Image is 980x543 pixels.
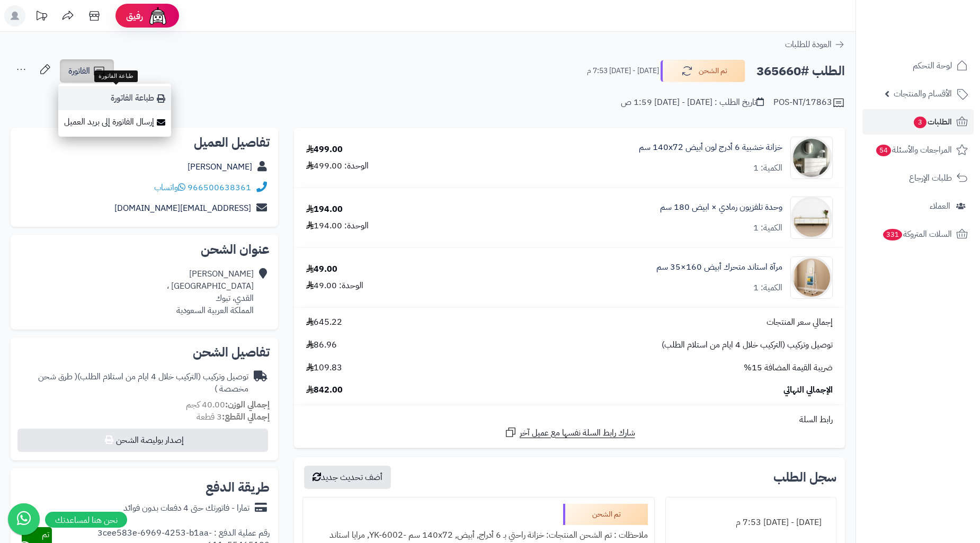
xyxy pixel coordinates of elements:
[28,5,55,29] a: تحديثات المنصة
[206,481,270,494] h2: طريقة الدفع
[167,268,254,316] div: [PERSON_NAME] [GEOGRAPHIC_DATA] ، القدي، تبوك المملكة العربية السعودية
[744,362,833,374] span: ضريبة القيمة المضافة 15%
[883,229,902,241] span: 331
[661,60,745,82] button: تم الشحن
[306,203,343,216] div: 194.00
[94,70,138,82] div: طباعة الفاتورة
[58,86,171,110] a: طباعة الفاتورة
[756,60,845,82] h2: الطلب #365660
[882,227,952,242] span: السلات المتروكة
[504,426,635,439] a: شارك رابط السلة نفسها مع عميل آخر
[773,471,836,484] h3: سجل الطلب
[662,339,833,351] span: توصيل وتركيب (التركيب خلال 4 ايام من استلام الطلب)
[908,8,970,30] img: logo-2.png
[306,220,369,232] div: الوحدة: 194.00
[306,316,342,328] span: 645.22
[791,137,832,179] img: 1746709299-1702541934053-68567865785768-1000x1000-90x90.jpg
[753,282,782,294] div: الكمية: 1
[154,181,185,194] a: واتساب
[17,429,268,452] button: إصدار بوليصة الشحن
[38,370,248,395] span: ( طرق شحن مخصصة )
[862,221,974,247] a: السلات المتروكة331
[785,38,845,51] a: العودة للطلبات
[188,181,251,194] a: 966500638361
[862,165,974,191] a: طلبات الإرجاع
[660,201,782,213] a: وحدة تلفزيون رمادي × ابيض 180 سم
[639,141,782,154] a: خزانة خشبية 6 أدرج لون أبيض 140x72 سم
[306,263,337,275] div: 49.00
[306,144,343,156] div: 499.00
[791,256,832,299] img: 1753188266-1-90x90.jpg
[19,346,270,359] h2: تفاصيل الشحن
[876,145,891,156] span: 54
[306,160,369,172] div: الوحدة: 499.00
[114,202,251,215] a: [EMAIL_ADDRESS][DOMAIN_NAME]
[773,96,845,109] div: POS-NT/17863
[304,466,391,489] button: أضف تحديث جديد
[930,199,950,213] span: العملاء
[563,504,648,525] div: تم الشحن
[894,86,952,101] span: الأقسام والمنتجات
[753,162,782,174] div: الكمية: 1
[123,502,250,514] div: تمارا - فاتورتك حتى 4 دفعات بدون فوائد
[587,66,659,76] small: [DATE] - [DATE] 7:53 م
[753,222,782,234] div: الكمية: 1
[862,137,974,163] a: المراجعات والأسئلة54
[767,316,833,328] span: إجمالي سعر المنتجات
[862,53,974,78] a: لوحة التحكم
[914,117,926,128] span: 3
[306,362,342,374] span: 109.83
[875,143,952,157] span: المراجعات والأسئلة
[785,38,832,51] span: العودة للطلبات
[225,398,270,411] strong: إجمالي الوزن:
[913,58,952,73] span: لوحة التحكم
[60,59,114,83] a: الفاتورة
[909,171,952,185] span: طلبات الإرجاع
[186,398,270,411] small: 40.00 كجم
[306,280,363,292] div: الوحدة: 49.00
[126,10,143,22] span: رفيق
[19,243,270,256] h2: عنوان الشحن
[862,109,974,135] a: الطلبات3
[783,384,833,396] span: الإجمالي النهائي
[58,110,171,134] a: إرسال الفاتورة إلى بريد العميل
[306,384,343,396] span: 842.00
[913,114,952,129] span: الطلبات
[298,414,841,426] div: رابط السلة
[188,161,252,173] a: [PERSON_NAME]
[621,96,764,109] div: تاريخ الطلب : [DATE] - [DATE] 1:59 ص
[147,5,168,26] img: ai-face.png
[520,427,635,439] span: شارك رابط السلة نفسها مع عميل آخر
[862,193,974,219] a: العملاء
[656,261,782,273] a: مرآة استاند متحرك أبيض 160×35 سم
[672,512,830,533] div: [DATE] - [DATE] 7:53 م
[791,197,832,239] img: 1746444927-1-90x90.jpg
[306,339,337,351] span: 86.96
[19,371,248,395] div: توصيل وتركيب (التركيب خلال 4 ايام من استلام الطلب)
[222,411,270,423] strong: إجمالي القطع:
[197,411,270,423] small: 3 قطعة
[19,136,270,149] h2: تفاصيل العميل
[68,65,90,77] span: الفاتورة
